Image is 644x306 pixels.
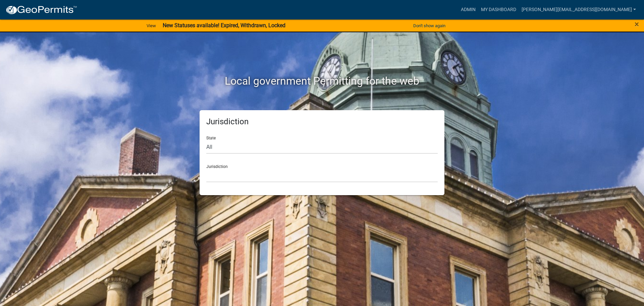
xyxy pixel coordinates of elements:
button: Close [635,20,639,28]
h2: Local government Permitting for the web [136,75,508,87]
a: Admin [458,3,478,16]
strong: New Statuses available! Expired, Withdrawn, Locked [163,22,285,29]
a: View [144,20,159,31]
span: × [635,19,639,29]
a: My Dashboard [478,3,519,16]
button: Don't show again [411,20,448,31]
a: [PERSON_NAME][EMAIL_ADDRESS][DOMAIN_NAME] [519,3,639,16]
h5: Jurisdiction [206,117,438,127]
